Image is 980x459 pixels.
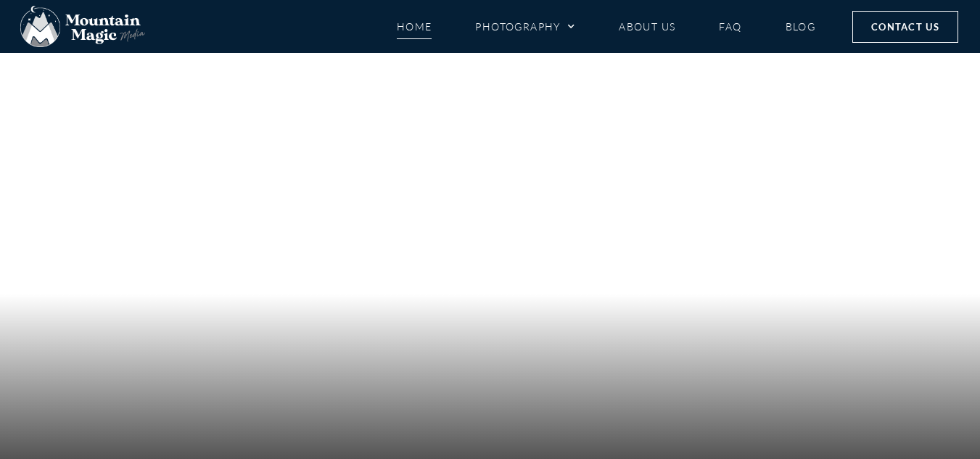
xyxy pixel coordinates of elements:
[20,6,145,48] img: Mountain Magic Media photography logo Crested Butte Photographer
[852,11,958,43] a: Contact Us
[397,14,432,39] a: Home
[619,14,675,39] a: About Us
[871,19,939,35] span: Contact Us
[719,14,741,39] a: FAQ
[475,14,575,39] a: Photography
[397,14,816,39] nav: Menu
[786,14,816,39] a: Blog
